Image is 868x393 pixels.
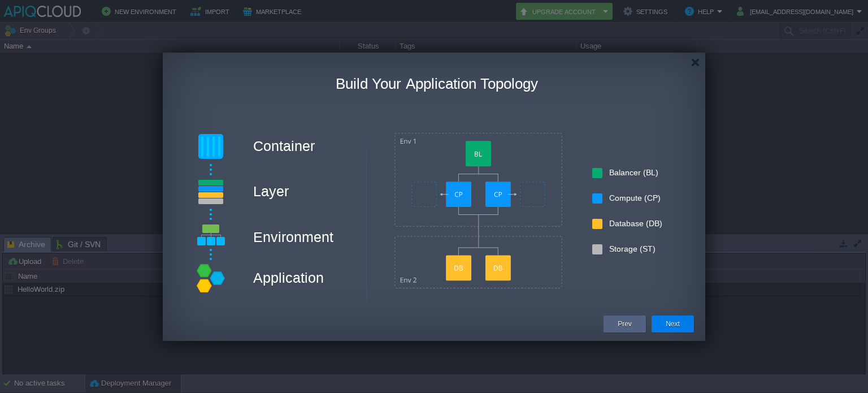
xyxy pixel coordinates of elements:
img: build-left-layer.svg [198,180,223,204]
img: build-left-line.svg [210,209,212,220]
button: Next [666,318,680,330]
img: build-right-compute.svg [592,193,602,204]
button: Prev [618,318,632,330]
label: Application [253,270,324,286]
label: Balancer (BL) [609,168,666,177]
img: build-left-application.svg [197,264,225,292]
label: Environment [253,229,333,245]
img: build-left-environment.svg [197,224,225,245]
div: Build Your Application Topology [185,75,688,98]
img: build-left-container.svg [198,134,223,159]
label: Layer [253,183,289,200]
img: build-left-line.svg [210,164,212,175]
label: Database (DB) [609,219,666,228]
img: build-center.svg [394,133,562,288]
img: build-right-database.svg [592,219,602,229]
img: build-left-line.svg [210,249,212,260]
img: build-right-balancer.svg [592,168,602,178]
label: Container [253,138,315,154]
img: build-right-storage.svg [592,244,602,254]
label: Storage (ST) [609,244,666,253]
label: Compute (CP) [609,193,666,202]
